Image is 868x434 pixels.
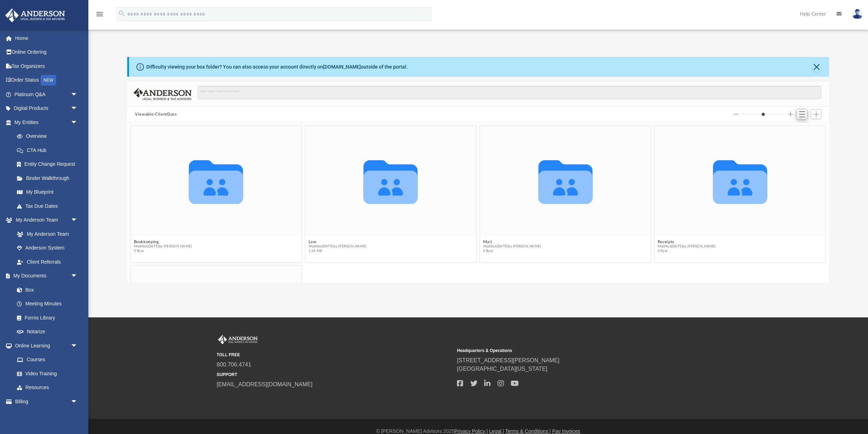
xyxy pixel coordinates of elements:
a: Home [5,31,88,45]
button: Viewable-ClientDocs [135,111,177,118]
span: arrow_drop_down [71,269,85,283]
span: arrow_drop_down [71,115,85,130]
div: NEW [41,75,56,86]
a: Resources [10,381,85,395]
a: Billingarrow_drop_down [5,394,88,409]
span: arrow_drop_down [71,339,85,353]
i: search [118,10,126,17]
a: Entity Change Request [10,157,88,171]
a: My Blueprint [10,185,85,199]
a: Order StatusNEW [5,73,88,88]
a: Tax Organizers [5,59,88,73]
a: Platinum Q&Aarrow_drop_down [5,87,88,101]
i: menu [95,10,104,18]
button: Mail [483,240,541,244]
span: arrow_drop_down [71,101,85,116]
a: Anderson System [10,241,85,255]
a: Privacy Policy | [454,428,488,434]
button: Law [309,240,367,244]
a: Events Calendar [5,409,88,423]
a: My Documentsarrow_drop_down [5,269,85,283]
div: Difficulty viewing your box folder? You can also access your account directly on outside of the p... [146,63,408,71]
a: Video Training [10,366,81,381]
a: Courses [10,353,85,367]
a: menu [95,13,104,18]
span: Modified [DATE] by [PERSON_NAME] [134,244,192,249]
a: My Anderson Teamarrow_drop_down [5,213,85,227]
button: Receipts [658,240,716,244]
a: Online Ordering [5,45,88,59]
a: Online Learningarrow_drop_down [5,339,85,353]
img: User Pic [852,9,863,19]
a: Pay Invoices [552,428,580,434]
span: 1.24 MB [309,249,367,253]
a: My Entitiesarrow_drop_down [5,115,88,129]
small: SUPPORT [217,371,452,378]
a: Digital Productsarrow_drop_down [5,101,88,116]
span: Modified [DATE] by [PERSON_NAME] [483,244,541,249]
span: arrow_drop_down [71,87,85,102]
small: TOLL FREE [217,352,452,358]
a: My Anderson Team [10,227,81,241]
a: CTA Hub [10,143,88,157]
a: Legal | [489,428,504,434]
a: [DOMAIN_NAME] [323,64,361,70]
small: Headquarters & Operations [457,347,692,354]
a: Client Referrals [10,255,85,269]
img: Anderson Advisors Platinum Portal [3,8,67,22]
span: arrow_drop_down [71,213,85,228]
a: Meeting Minutes [10,297,85,311]
a: 800.706.4741 [217,362,251,368]
span: 0 Byte [134,249,192,253]
button: Close [812,62,822,72]
a: Notarize [10,325,85,339]
a: Binder Walkthrough [10,171,88,185]
input: Search files and folders [198,86,821,99]
a: [STREET_ADDRESS][PERSON_NAME] [457,357,559,363]
a: [GEOGRAPHIC_DATA][US_STATE] [457,366,547,372]
span: Modified [DATE] by [PERSON_NAME] [309,244,367,249]
button: Add [811,109,821,119]
a: Terms & Conditions | [505,428,551,434]
a: Tax Due Dates [10,199,88,213]
a: Overview [10,129,88,143]
span: arrow_drop_down [71,394,85,409]
span: 0 Byte [483,249,541,253]
button: Bookkeeping [134,240,192,244]
span: Modified [DATE] by [PERSON_NAME] [658,244,716,249]
img: Anderson Advisors Platinum Portal [217,335,259,344]
button: Switch to List View [797,109,807,119]
input: Column size [740,112,786,117]
span: 0 Byte [658,249,716,253]
button: Increase column size [788,112,793,117]
a: [EMAIL_ADDRESS][DOMAIN_NAME] [217,381,312,387]
div: grid [127,122,829,283]
a: Box [10,283,81,297]
a: Forms Library [10,311,81,325]
button: Decrease column size [733,112,738,117]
